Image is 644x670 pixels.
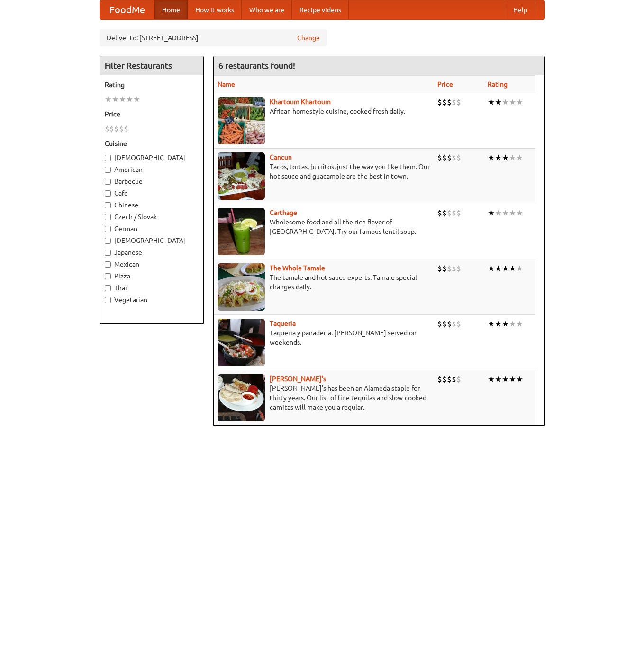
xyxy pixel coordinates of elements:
ng-pluralize: 6 restaurants found! [218,61,295,70]
input: [DEMOGRAPHIC_DATA] [105,155,111,161]
label: Cafe [105,188,199,198]
li: ★ [495,374,502,384]
li: ★ [488,319,495,329]
label: Japanese [105,248,199,257]
li: $ [452,319,456,329]
h5: Rating [105,80,199,89]
li: $ [437,152,442,163]
li: ★ [488,208,495,218]
li: ★ [488,374,495,384]
li: $ [447,263,452,274]
a: Who we are [242,0,292,19]
li: $ [442,263,447,274]
a: Home [154,0,188,19]
p: [PERSON_NAME]'s has been an Alameda staple for thirty years. Our list of fine tequilas and slow-c... [218,384,430,412]
li: ★ [105,94,112,105]
li: ★ [126,94,133,105]
label: Vegetarian [105,295,199,304]
h5: Cuisine [105,139,199,148]
li: ★ [516,97,523,107]
li: $ [442,97,447,107]
input: [DEMOGRAPHIC_DATA] [105,238,111,244]
input: Czech / Slovak [105,214,111,220]
li: ★ [495,97,502,107]
input: Japanese [105,250,111,256]
img: khartoum.jpg [218,97,265,144]
li: $ [447,208,452,218]
a: Change [297,33,320,43]
a: Rating [488,80,508,88]
img: carthage.jpg [218,208,265,255]
img: pedros.jpg [218,374,265,421]
li: ★ [509,374,516,384]
li: ★ [516,263,523,274]
input: Chinese [105,202,111,208]
li: ★ [502,97,509,107]
li: $ [124,124,128,134]
a: Khartoum Khartoum [270,98,331,106]
li: $ [109,124,114,134]
li: $ [452,374,456,384]
li: $ [437,97,442,107]
p: African homestyle cuisine, cooked fresh daily. [218,107,430,116]
li: $ [456,374,461,384]
li: $ [442,152,447,163]
li: $ [447,319,452,329]
li: $ [437,263,442,274]
h4: Filter Restaurants [100,56,203,75]
a: Carthage [270,209,297,216]
h5: Price [105,109,199,119]
a: [PERSON_NAME]'s [270,375,326,383]
img: wholetamale.jpg [218,263,265,311]
li: $ [437,208,442,218]
input: Vegetarian [105,297,111,303]
li: ★ [488,152,495,163]
li: $ [105,124,109,134]
label: [DEMOGRAPHIC_DATA] [105,153,199,162]
img: taqueria.jpg [218,319,265,366]
div: Deliver to: [STREET_ADDRESS] [100,29,327,46]
li: ★ [509,263,516,274]
a: Taqueria [270,320,296,327]
li: ★ [509,208,516,218]
p: The tamale and hot sauce experts. Tamale special changes daily. [218,273,430,292]
img: cancun.jpg [218,152,265,200]
li: ★ [509,152,516,163]
input: German [105,226,111,232]
li: ★ [509,319,516,329]
label: Barbecue [105,177,199,186]
li: ★ [488,97,495,107]
a: Cancun [270,153,292,161]
label: [DEMOGRAPHIC_DATA] [105,236,199,245]
label: Czech / Slovak [105,212,199,222]
li: $ [447,152,452,163]
li: $ [437,374,442,384]
a: Help [506,0,535,19]
li: ★ [502,319,509,329]
label: Mexican [105,259,199,269]
input: Mexican [105,261,111,268]
li: ★ [516,374,523,384]
li: $ [442,208,447,218]
li: ★ [516,208,523,218]
a: FoodMe [100,0,154,19]
input: Barbecue [105,179,111,185]
li: $ [447,97,452,107]
li: ★ [502,263,509,274]
li: $ [456,208,461,218]
li: $ [456,263,461,274]
p: Tacos, tortas, burritos, just the way you like them. Our hot sauce and guacamole are the best in ... [218,162,430,181]
li: ★ [516,152,523,163]
li: $ [452,152,456,163]
li: ★ [495,152,502,163]
a: Recipe videos [292,0,349,19]
input: American [105,167,111,173]
li: ★ [495,208,502,218]
p: Wholesome food and all the rich flavor of [GEOGRAPHIC_DATA]. Try our famous lentil soup. [218,217,430,236]
li: $ [452,208,456,218]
